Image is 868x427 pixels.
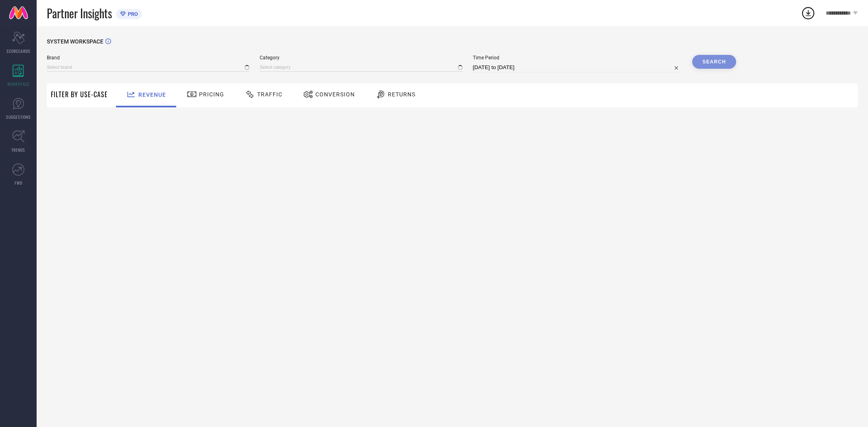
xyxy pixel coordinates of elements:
[473,55,682,61] span: Time Period
[11,147,25,153] span: TRENDS
[7,81,30,87] span: WORKSPACE
[15,180,22,186] span: FWD
[47,38,103,45] span: SYSTEM WORKSPACE
[473,63,682,72] input: Select time period
[6,114,31,120] span: SUGGESTIONS
[7,48,31,54] span: SCORECARDS
[257,91,282,98] span: Traffic
[315,91,355,98] span: Conversion
[47,63,249,72] input: Select brand
[801,6,816,20] div: Open download list
[126,11,138,17] span: PRO
[199,91,224,98] span: Pricing
[51,89,108,99] span: Filter By Use-Case
[47,55,249,61] span: Brand
[388,91,415,98] span: Returns
[260,63,462,72] input: Select category
[260,55,462,61] span: Category
[47,5,112,22] span: Partner Insights
[138,91,166,98] span: Revenue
